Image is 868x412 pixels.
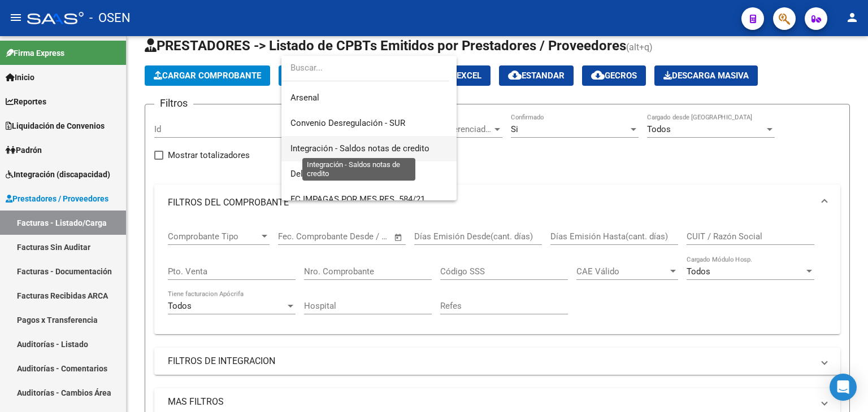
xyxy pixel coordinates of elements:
span: Convenio Desregulación - SUR [290,118,405,128]
span: FC IMPAGAS POR MES RES. 584/21 [290,194,425,204]
div: Open Intercom Messenger [830,374,857,401]
span: Integración - Saldos notas de credito [290,143,429,154]
span: Delegaciones [290,169,342,179]
span: Arsenal [290,93,319,103]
